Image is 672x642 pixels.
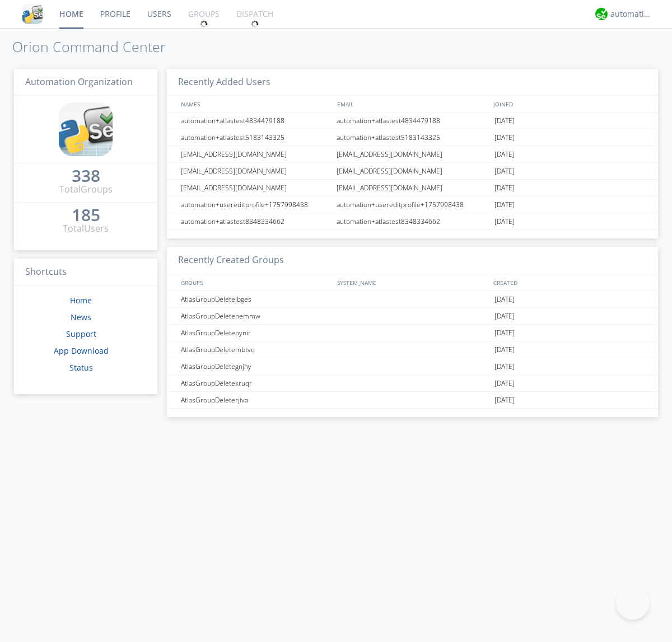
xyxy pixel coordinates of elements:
div: CREATED [491,274,647,290]
iframe: Toggle Customer Support [616,586,650,620]
span: [DATE] [494,146,515,163]
a: AtlasGroupDeletejbges[DATE] [167,291,658,308]
div: automation+atlas [610,8,652,20]
a: 185 [72,209,100,222]
a: automation+atlastest8348334662automation+atlastest8348334662[DATE] [167,213,658,230]
div: AtlasGroupDeleterjiva [178,392,333,408]
div: [EMAIL_ADDRESS][DOMAIN_NAME] [178,163,333,179]
a: [EMAIL_ADDRESS][DOMAIN_NAME][EMAIL_ADDRESS][DOMAIN_NAME][DATE] [167,163,658,180]
a: AtlasGroupDeletekruqr[DATE] [167,375,658,392]
a: Home [70,295,92,306]
img: spin.svg [251,20,259,28]
a: News [71,312,91,322]
a: AtlasGroupDeletegnjhy[DATE] [167,358,658,375]
span: [DATE] [494,129,515,146]
a: AtlasGroupDeletenemmw[DATE] [167,308,658,325]
div: automation+usereditprofile+1757998438 [178,196,333,213]
span: [DATE] [494,375,515,392]
div: [EMAIL_ADDRESS][DOMAIN_NAME] [178,180,333,196]
h3: Recently Created Groups [167,247,658,274]
a: automation+atlastest4834479188automation+atlastest4834479188[DATE] [167,113,658,129]
span: Automation Organization [25,76,133,88]
span: [DATE] [494,308,515,325]
span: [DATE] [494,180,515,196]
div: 185 [72,209,100,221]
a: automation+atlastest5183143325automation+atlastest5183143325[DATE] [167,129,658,146]
div: [EMAIL_ADDRESS][DOMAIN_NAME] [334,180,492,196]
div: AtlasGroupDeletepynir [178,325,333,341]
div: automation+usereditprofile+1757998438 [334,196,492,213]
a: Status [69,362,93,373]
div: AtlasGroupDeletenemmw [178,308,333,324]
div: JOINED [491,96,647,112]
div: GROUPS [178,274,332,290]
a: 338 [72,170,100,183]
div: AtlasGroupDeletejbges [178,291,333,307]
div: AtlasGroupDeletekruqr [178,375,333,391]
span: [DATE] [494,392,515,409]
div: AtlasGroupDeletembtvq [178,341,333,358]
div: SYSTEM_NAME [334,274,491,290]
h3: Shortcuts [14,259,157,286]
div: automation+atlastest8348334662 [178,213,333,229]
span: [DATE] [494,196,515,213]
a: Support [66,329,96,339]
div: Total Users [63,222,109,235]
img: spin.svg [200,20,208,28]
img: d2d01cd9b4174d08988066c6d424eccd [595,8,608,20]
h3: Recently Added Users [167,69,658,96]
a: [EMAIL_ADDRESS][DOMAIN_NAME][EMAIL_ADDRESS][DOMAIN_NAME][DATE] [167,180,658,196]
div: automation+atlastest5183143325 [334,129,492,146]
div: AtlasGroupDeletegnjhy [178,358,333,374]
div: [EMAIL_ADDRESS][DOMAIN_NAME] [334,146,492,162]
span: [DATE] [494,341,515,358]
span: [DATE] [494,325,515,341]
div: [EMAIL_ADDRESS][DOMAIN_NAME] [178,146,333,162]
a: AtlasGroupDeleterjiva[DATE] [167,392,658,409]
div: NAMES [178,96,332,112]
div: Total Groups [59,183,113,196]
a: App Download [54,345,109,356]
span: [DATE] [494,358,515,375]
div: automation+atlastest8348334662 [334,213,492,229]
a: AtlasGroupDeletepynir[DATE] [167,325,658,341]
div: EMAIL [334,96,491,112]
span: [DATE] [494,291,515,308]
a: [EMAIL_ADDRESS][DOMAIN_NAME][EMAIL_ADDRESS][DOMAIN_NAME][DATE] [167,146,658,163]
div: automation+atlastest4834479188 [178,113,333,129]
div: [EMAIL_ADDRESS][DOMAIN_NAME] [334,163,492,179]
a: AtlasGroupDeletembtvq[DATE] [167,341,658,358]
img: cddb5a64eb264b2086981ab96f4c1ba7 [59,102,113,156]
span: [DATE] [494,213,515,230]
div: automation+atlastest4834479188 [334,113,492,129]
span: [DATE] [494,113,515,129]
div: automation+atlastest5183143325 [178,129,333,146]
img: cddb5a64eb264b2086981ab96f4c1ba7 [22,4,43,24]
div: 338 [72,170,100,181]
a: automation+usereditprofile+1757998438automation+usereditprofile+1757998438[DATE] [167,196,658,213]
span: [DATE] [494,163,515,180]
